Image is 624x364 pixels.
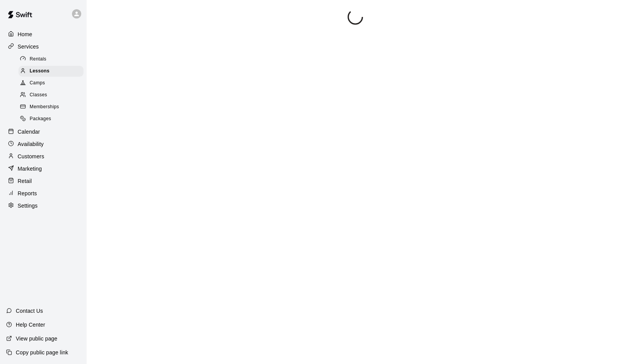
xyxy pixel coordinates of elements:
[18,128,40,136] p: Calendar
[6,188,80,199] a: Reports
[18,101,87,113] a: Memberships
[18,190,37,197] p: Reports
[6,163,80,174] a: Marketing
[18,66,84,77] div: Lessons
[18,89,87,101] a: Classes
[30,55,47,63] span: Rentals
[18,30,32,38] p: Home
[16,321,45,329] p: Help Center
[18,177,32,185] p: Retail
[18,140,44,148] p: Availability
[30,91,47,99] span: Classes
[18,65,87,77] a: Lessons
[6,41,80,52] a: Services
[18,43,39,50] p: Services
[16,307,43,315] p: Contact Us
[30,103,59,111] span: Memberships
[18,77,87,89] a: Camps
[30,115,51,123] span: Packages
[6,151,80,162] a: Customers
[18,54,84,65] div: Rentals
[18,102,84,112] div: Memberships
[18,78,84,89] div: Camps
[6,138,80,150] a: Availability
[18,53,87,65] a: Rentals
[6,29,80,40] a: Home
[6,175,80,187] a: Retail
[18,114,84,124] div: Packages
[16,349,68,356] p: Copy public page link
[6,126,80,138] a: Calendar
[18,165,42,173] p: Marketing
[18,113,87,125] a: Packages
[30,79,45,87] span: Camps
[16,335,57,342] p: View public page
[6,200,80,211] a: Settings
[18,90,84,101] div: Classes
[18,202,38,210] p: Settings
[30,67,50,75] span: Lessons
[18,153,44,160] p: Customers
